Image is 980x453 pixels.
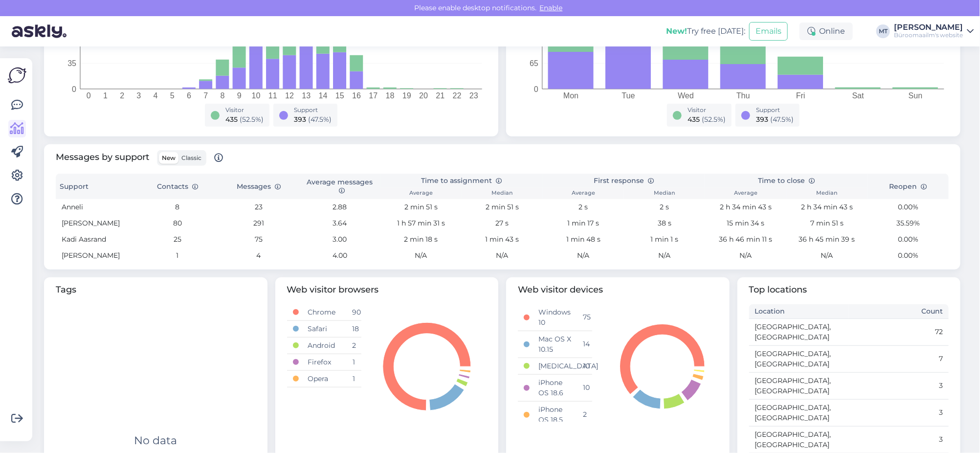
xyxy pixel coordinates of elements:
[849,318,949,345] td: 72
[380,188,462,199] th: Average
[294,115,306,124] span: 393
[578,331,592,358] td: 14
[868,199,949,215] td: 0.00%
[87,91,91,100] tspan: 0
[622,91,635,100] tspan: Tue
[537,3,566,12] span: Enable
[221,91,225,100] tspan: 8
[688,115,700,124] span: 435
[624,199,705,215] td: 2 s
[624,231,705,248] td: 1 min 1 s
[56,215,137,231] td: [PERSON_NAME]
[380,174,543,188] th: Time to assignment
[849,399,949,426] td: 3
[518,283,718,296] span: Web visitor devices
[796,91,805,100] tspan: Fri
[56,231,137,248] td: Kadi Aasrand
[749,304,849,319] th: Location
[578,401,592,428] td: 2
[876,24,890,38] div: MT
[624,248,705,264] td: N/A
[187,91,191,100] tspan: 6
[749,283,949,296] span: Top locations
[849,304,949,319] th: Count
[462,215,543,231] td: 27 s
[268,91,277,100] tspan: 11
[56,174,137,199] th: Support
[705,199,786,215] td: 2 h 34 min 43 s
[533,374,577,401] td: iPhone OS 18.6
[469,91,478,100] tspan: 23
[419,91,428,100] tspan: 20
[868,215,949,231] td: 35.59%
[308,115,332,124] span: ( 47.5 %)
[134,432,177,449] div: No data
[218,174,299,199] th: Messages
[252,91,261,100] tspan: 10
[736,91,750,100] tspan: Thu
[436,91,445,100] tspan: 21
[702,115,726,124] span: ( 52.5 %)
[386,91,395,100] tspan: 18
[299,248,380,264] td: 4.00
[56,283,256,296] span: Tags
[299,199,380,215] td: 2.88
[894,23,974,39] a: [PERSON_NAME]Büroomaailm's website
[380,199,462,215] td: 2 min 51 s
[67,59,76,68] tspan: 35
[852,91,865,100] tspan: Sat
[137,174,218,199] th: Contacts
[302,304,346,321] td: Chrome
[346,354,361,370] td: 1
[666,26,687,36] b: New!
[137,215,218,231] td: 80
[346,320,361,337] td: 18
[705,215,786,231] td: 15 min 34 s
[530,59,538,68] tspan: 65
[678,91,694,100] tspan: Wed
[302,320,346,337] td: Safari
[8,66,26,85] img: Askly Logo
[786,199,868,215] td: 2 h 34 min 43 s
[369,91,378,100] tspan: 17
[786,215,868,231] td: 7 min 51 s
[218,199,299,215] td: 23
[56,199,137,215] td: Anneli
[462,199,543,215] td: 2 min 51 s
[56,248,137,264] td: [PERSON_NAME]
[346,370,361,387] td: 1
[770,115,794,124] span: ( 47.5 %)
[237,91,242,100] tspan: 9
[533,331,577,358] td: Mac OS X 10.15
[705,174,868,188] th: Time to close
[749,22,788,41] button: Emails
[849,372,949,399] td: 3
[462,248,543,264] td: N/A
[786,188,868,199] th: Median
[299,215,380,231] td: 3.64
[181,154,201,161] span: Classic
[299,174,380,199] th: Average messages
[868,248,949,264] td: 0.00%
[749,372,849,399] td: [GEOGRAPHIC_DATA], [GEOGRAPHIC_DATA]
[705,248,786,264] td: N/A
[218,231,299,248] td: 75
[543,248,624,264] td: N/A
[302,354,346,370] td: Firefox
[749,345,849,372] td: [GEOGRAPHIC_DATA], [GEOGRAPHIC_DATA]
[688,106,726,114] div: Visitor
[56,150,223,166] span: Messages by support
[749,318,849,345] td: [GEOGRAPHIC_DATA], [GEOGRAPHIC_DATA]
[203,91,208,100] tspan: 7
[543,188,624,199] th: Average
[218,248,299,264] td: 4
[786,231,868,248] td: 36 h 45 min 39 s
[294,106,332,114] div: Support
[800,23,853,40] div: Online
[786,248,868,264] td: N/A
[868,231,949,248] td: 0.00%
[705,188,786,199] th: Average
[380,231,462,248] td: 2 min 18 s
[666,25,745,37] div: Try free [DATE]:
[849,345,949,372] td: 7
